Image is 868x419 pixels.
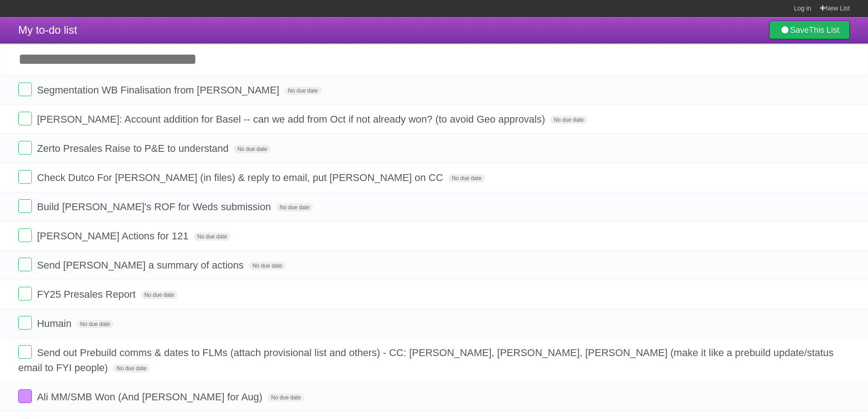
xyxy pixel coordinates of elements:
span: Send [PERSON_NAME] a summary of actions [37,259,246,271]
label: Done [18,389,32,403]
span: Send out Prebuild comms & dates to FLMs (attach provisional list and others) - CC: [PERSON_NAME],... [18,347,834,373]
span: No due date [249,262,286,270]
label: Done [18,141,32,155]
span: No due date [77,320,113,328]
span: FY25 Presales Report [37,289,138,300]
b: This List [809,26,839,35]
span: Ali MM/SMB Won (And [PERSON_NAME] for Aug) [37,391,265,403]
label: Done [18,112,32,125]
span: No due date [141,291,178,299]
label: Done [18,258,32,271]
span: Humain [37,318,74,329]
label: Done [18,170,32,184]
span: No due date [234,145,271,153]
label: Done [18,287,32,300]
span: No due date [194,233,231,241]
label: Done [18,228,32,242]
label: Done [18,199,32,213]
span: No due date [284,87,321,95]
span: [PERSON_NAME] Actions for 121 [37,230,191,242]
span: No due date [113,364,150,372]
span: My to-do list [18,24,77,36]
span: [PERSON_NAME]: Account addition for Basel -- can we add from Oct if not already won? (to avoid Ge... [37,114,547,125]
span: No due date [276,203,313,212]
span: Check Dutco For [PERSON_NAME] (in files) & reply to email, put [PERSON_NAME] on CC [37,172,445,183]
a: SaveThis List [769,21,850,39]
span: Zerto Presales Raise to P&E to understand [37,143,231,154]
span: No due date [267,393,304,402]
label: Done [18,83,32,96]
span: Segmentation WB Finalisation from [PERSON_NAME] [37,84,282,96]
label: Done [18,316,32,330]
span: No due date [550,116,587,124]
span: No due date [448,174,485,182]
span: Build [PERSON_NAME]'s ROF for Weds submission [37,201,273,212]
label: Done [18,345,32,359]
